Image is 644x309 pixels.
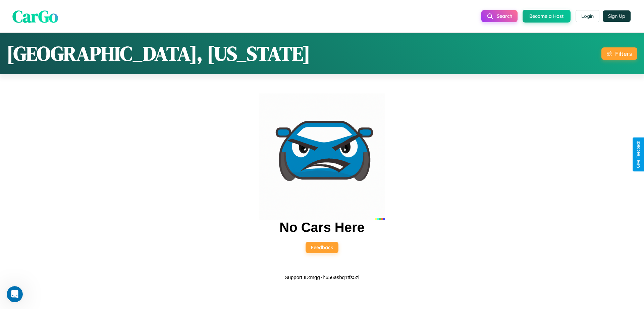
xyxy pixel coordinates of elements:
span: CarGo [12,4,58,28]
button: Become a Host [523,10,571,23]
button: Filters [601,47,637,60]
div: Give Feedback [636,141,641,168]
span: Search [497,13,512,19]
button: Login [576,10,599,22]
button: Feedback [306,242,338,253]
div: Filters [615,50,632,57]
button: Sign Up [603,10,631,22]
p: Support ID: mgg7h656asbq1tfs5zi [285,273,360,282]
img: car [259,93,385,220]
h2: No Cars Here [279,220,364,235]
iframe: Intercom live chat [7,286,23,302]
h1: [GEOGRAPHIC_DATA], [US_STATE] [7,40,310,67]
button: Search [481,10,518,22]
